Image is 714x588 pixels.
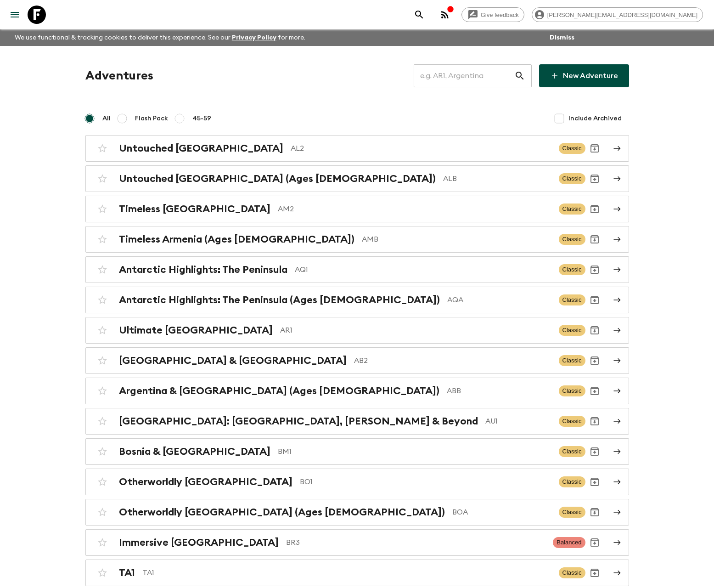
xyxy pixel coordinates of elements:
a: [GEOGRAPHIC_DATA] & [GEOGRAPHIC_DATA]AB2ClassicArchive [85,347,629,374]
p: AL2 [291,143,551,154]
p: ABB [447,385,551,396]
h2: Bosnia & [GEOGRAPHIC_DATA] [119,446,270,458]
p: BM1 [278,446,551,457]
p: AQA [447,294,551,305]
button: Archive [585,139,604,158]
span: Classic [559,507,585,518]
span: Give feedback [476,11,524,18]
span: Classic [559,446,585,457]
h2: Ultimate [GEOGRAPHIC_DATA] [119,324,273,336]
button: menu [6,6,24,24]
a: Immersive [GEOGRAPHIC_DATA]BR3BalancedArchive [85,529,629,556]
button: Archive [585,260,604,279]
p: BO1 [300,476,551,487]
h2: Untouched [GEOGRAPHIC_DATA] [119,142,283,154]
span: Classic [559,416,585,427]
span: Include Archived [568,114,622,123]
h2: [GEOGRAPHIC_DATA]: [GEOGRAPHIC_DATA], [PERSON_NAME] & Beyond [119,415,478,427]
span: Flash Pack [135,114,168,123]
p: AR1 [280,325,551,336]
button: Archive [585,230,604,249]
h2: [GEOGRAPHIC_DATA] & [GEOGRAPHIC_DATA] [119,355,347,367]
button: Archive [585,170,604,188]
p: BR3 [286,537,546,548]
p: AU1 [485,416,551,427]
h2: Argentina & [GEOGRAPHIC_DATA] (Ages [DEMOGRAPHIC_DATA]) [119,385,439,397]
span: Classic [559,173,585,184]
button: Archive [585,351,604,370]
span: Classic [559,476,585,487]
span: Balanced [553,537,585,548]
a: Otherworldly [GEOGRAPHIC_DATA]BO1ClassicArchive [85,469,629,495]
a: Argentina & [GEOGRAPHIC_DATA] (Ages [DEMOGRAPHIC_DATA])ABBClassicArchive [85,378,629,404]
a: Timeless [GEOGRAPHIC_DATA]AM2ClassicArchive [85,196,629,222]
h2: Otherworldly [GEOGRAPHIC_DATA] [119,476,292,488]
input: e.g. AR1, Argentina [414,63,514,89]
span: Classic [559,264,585,275]
p: AMB [362,234,551,245]
a: Otherworldly [GEOGRAPHIC_DATA] (Ages [DEMOGRAPHIC_DATA])BOAClassicArchive [85,499,629,526]
span: Classic [559,385,585,396]
span: Classic [559,325,585,336]
button: Archive [585,473,604,491]
p: AQ1 [295,264,551,275]
p: TA1 [142,567,551,578]
p: We use functional & tracking cookies to deliver this experience. See our for more. [11,29,309,46]
button: Archive [585,533,604,552]
h2: Timeless Armenia (Ages [DEMOGRAPHIC_DATA]) [119,233,354,245]
span: Classic [559,143,585,154]
button: Archive [585,200,604,218]
div: [PERSON_NAME][EMAIL_ADDRESS][DOMAIN_NAME] [532,7,703,22]
h2: Antarctic Highlights: The Peninsula [119,264,287,276]
h2: TA1 [119,567,135,579]
a: TA1TA1ClassicArchive [85,560,629,586]
a: Ultimate [GEOGRAPHIC_DATA]AR1ClassicArchive [85,317,629,344]
a: Untouched [GEOGRAPHIC_DATA]AL2ClassicArchive [85,135,629,162]
button: Archive [585,503,604,521]
h1: Adventures [85,67,153,85]
h2: Timeless [GEOGRAPHIC_DATA] [119,203,270,215]
span: All [102,114,111,123]
span: Classic [559,234,585,245]
h2: Antarctic Highlights: The Peninsula (Ages [DEMOGRAPHIC_DATA]) [119,294,440,306]
button: Archive [585,291,604,309]
button: Archive [585,321,604,339]
span: Classic [559,204,585,215]
a: Antarctic Highlights: The Peninsula (Ages [DEMOGRAPHIC_DATA])AQAClassicArchive [85,287,629,313]
a: Bosnia & [GEOGRAPHIC_DATA]BM1ClassicArchive [85,438,629,465]
span: Classic [559,355,585,366]
h2: Otherworldly [GEOGRAPHIC_DATA] (Ages [DEMOGRAPHIC_DATA]) [119,506,445,518]
a: Antarctic Highlights: The PeninsulaAQ1ClassicArchive [85,256,629,283]
a: New Adventure [539,64,629,87]
a: Timeless Armenia (Ages [DEMOGRAPHIC_DATA])AMBClassicArchive [85,226,629,253]
button: search adventures [410,6,428,24]
span: 45-59 [192,114,211,123]
p: BOA [452,507,551,518]
button: Archive [585,442,604,461]
span: Classic [559,567,585,578]
button: Archive [585,412,604,430]
button: Dismiss [547,31,577,44]
p: ALB [443,173,551,184]
span: [PERSON_NAME][EMAIL_ADDRESS][DOMAIN_NAME] [542,11,703,18]
button: Archive [585,564,604,582]
a: Untouched [GEOGRAPHIC_DATA] (Ages [DEMOGRAPHIC_DATA])ALBClassicArchive [85,165,629,192]
p: AM2 [278,204,551,215]
a: [GEOGRAPHIC_DATA]: [GEOGRAPHIC_DATA], [PERSON_NAME] & BeyondAU1ClassicArchive [85,408,629,435]
a: Privacy Policy [232,34,276,41]
span: Classic [559,294,585,305]
a: Give feedback [461,7,524,22]
h2: Immersive [GEOGRAPHIC_DATA] [119,537,279,548]
p: AB2 [354,355,551,366]
button: Archive [585,382,604,400]
h2: Untouched [GEOGRAPHIC_DATA] (Ages [DEMOGRAPHIC_DATA]) [119,173,436,185]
